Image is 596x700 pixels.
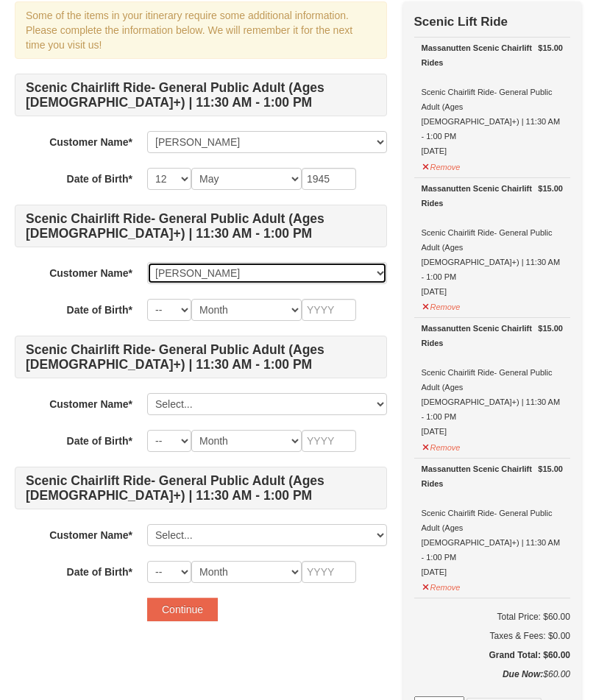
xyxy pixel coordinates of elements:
[422,436,461,455] button: Remove
[503,669,543,679] strong: Due Now:
[67,566,132,578] strong: Date of Birth*
[15,205,387,247] h4: Scenic Chairlift Ride- General Public Adult (Ages [DEMOGRAPHIC_DATA]+) | 11:30 AM - 1:00 PM
[302,299,356,321] input: YYYY
[49,267,132,279] strong: Customer Name*
[422,181,563,211] div: Massanutten Scenic Chairlift Rides
[414,667,570,696] div: $60.00
[422,296,461,314] button: Remove
[422,462,563,491] div: Massanutten Scenic Chairlift Rides
[302,168,356,190] input: YYYY
[302,430,356,452] input: YYYY
[422,40,563,158] div: Scenic Chairlift Ride- General Public Adult (Ages [DEMOGRAPHIC_DATA]+) | 11:30 AM - 1:00 PM [DATE]
[15,467,387,509] h4: Scenic Chairlift Ride- General Public Adult (Ages [DEMOGRAPHIC_DATA]+) | 11:30 AM - 1:00 PM
[49,398,132,410] strong: Customer Name*
[49,136,132,148] strong: Customer Name*
[422,40,563,70] div: Massanutten Scenic Chairlift Rides
[49,529,132,541] strong: Customer Name*
[67,435,132,447] strong: Date of Birth*
[422,156,461,174] button: Remove
[422,576,461,595] button: Remove
[422,321,563,350] div: Massanutten Scenic Chairlift Rides
[422,321,563,439] div: Scenic Chairlift Ride- General Public Adult (Ages [DEMOGRAPHIC_DATA]+) | 11:30 AM - 1:00 PM [DATE]
[538,321,563,336] strong: $15.00
[15,336,387,378] h4: Scenic Chairlift Ride- General Public Adult (Ages [DEMOGRAPHIC_DATA]+) | 11:30 AM - 1:00 PM
[538,462,563,476] strong: $15.00
[302,561,356,583] input: YYYY
[414,629,570,643] div: Taxes & Fees: $0.00
[422,181,563,299] div: Scenic Chairlift Ride- General Public Adult (Ages [DEMOGRAPHIC_DATA]+) | 11:30 AM - 1:00 PM [DATE]
[67,173,132,185] strong: Date of Birth*
[67,304,132,316] strong: Date of Birth*
[422,462,563,579] div: Scenic Chairlift Ride- General Public Adult (Ages [DEMOGRAPHIC_DATA]+) | 11:30 AM - 1:00 PM [DATE]
[15,1,387,59] div: Some of the items in your itinerary require some additional information. Please complete the info...
[414,609,570,624] h6: Total Price: $60.00
[147,598,218,621] button: Continue
[538,40,563,55] strong: $15.00
[15,74,387,116] h4: Scenic Chairlift Ride- General Public Adult (Ages [DEMOGRAPHIC_DATA]+) | 11:30 AM - 1:00 PM
[414,15,508,29] strong: Scenic Lift Ride
[538,181,563,196] strong: $15.00
[414,648,570,662] h5: Grand Total: $60.00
